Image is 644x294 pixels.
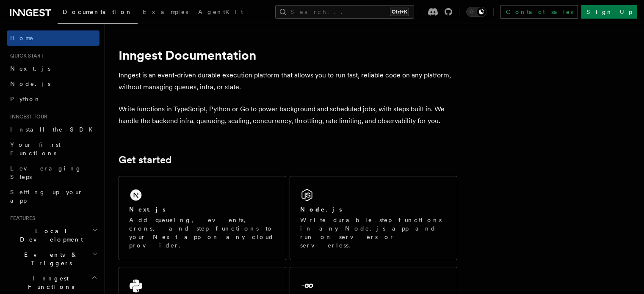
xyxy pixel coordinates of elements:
[10,126,98,133] span: Install the SDK
[7,223,100,247] button: Local Development
[7,137,100,161] a: Your first Functions
[10,165,82,180] span: Leveraging Steps
[10,189,83,204] span: Setting up your app
[7,76,100,91] a: Node.js
[7,113,47,120] span: Inngest tour
[10,34,34,42] span: Home
[10,141,61,157] span: Your first Functions
[129,216,276,250] p: Add queueing, events, crons, and step functions to your Next app on any cloud provider.
[581,5,637,19] a: Sign Up
[198,8,243,15] span: AgentKit
[7,274,91,291] span: Inngest Functions
[7,250,92,267] span: Events & Triggers
[119,176,286,260] a: Next.jsAdd queueing, events, crons, and step functions to your Next app on any cloud provider.
[10,80,50,87] span: Node.js
[193,3,248,23] a: AgentKit
[300,205,342,214] h2: Node.js
[500,5,578,19] a: Contact sales
[7,215,35,222] span: Features
[63,8,133,15] span: Documentation
[7,52,44,59] span: Quick start
[119,47,457,63] h1: Inngest Documentation
[10,65,50,72] span: Next.js
[390,8,409,16] kbd: Ctrl+K
[7,161,100,184] a: Leveraging Steps
[7,91,100,107] a: Python
[119,69,457,93] p: Inngest is an event-driven durable execution platform that allows you to run fast, reliable code ...
[129,205,166,214] h2: Next.js
[7,227,92,244] span: Local Development
[7,30,100,46] a: Home
[10,96,41,102] span: Python
[300,216,447,250] p: Write durable step functions in any Node.js app and run on servers or serverless.
[7,122,100,137] a: Install the SDK
[119,103,457,127] p: Write functions in TypeScript, Python or Go to power background and scheduled jobs, with steps bu...
[290,176,457,260] a: Node.jsWrite durable step functions in any Node.js app and run on servers or serverless.
[58,3,138,24] a: Documentation
[7,247,100,271] button: Events & Triggers
[7,184,100,208] a: Setting up your app
[143,8,188,15] span: Examples
[138,3,193,23] a: Examples
[466,7,486,17] button: Toggle dark mode
[275,5,414,19] button: Search...Ctrl+K
[119,154,171,166] a: Get started
[7,61,100,76] a: Next.js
